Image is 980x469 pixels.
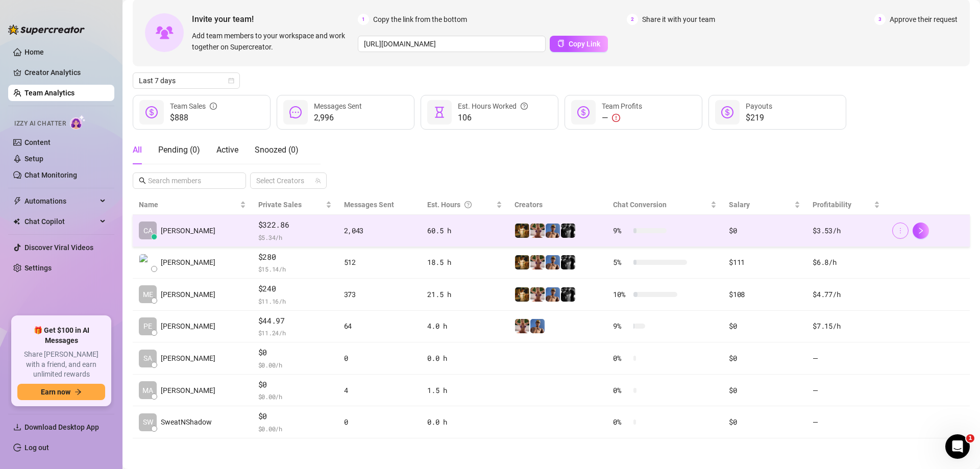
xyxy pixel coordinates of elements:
[917,227,924,234] span: right
[17,326,105,345] span: 🎁 Get $100 in AI Messages
[161,353,215,364] span: [PERSON_NAME]
[13,197,21,205] span: thunderbolt
[24,89,75,97] a: Team Analytics
[143,416,153,428] span: SW
[577,106,590,118] span: dollar-circle
[546,255,560,269] img: Dallas
[24,48,44,56] a: Home
[13,218,20,225] img: Chat Copilot
[258,201,302,209] span: Private Sales
[546,224,560,238] img: Dallas
[344,225,415,236] div: 2,043
[427,353,502,364] div: 0.0 h
[550,36,608,52] button: Copy Link
[613,225,629,236] span: 9 %
[143,225,153,236] span: CA
[133,195,252,215] th: Name
[133,144,142,156] div: All
[24,171,77,179] a: Chat Monitoring
[427,289,502,300] div: 21.5 h
[258,410,332,423] span: $0
[813,257,880,268] div: $6.8 /h
[530,287,545,302] img: Destiny
[139,199,238,210] span: Name
[139,177,146,184] span: search
[427,416,502,428] div: 0.0 h
[14,119,66,129] span: Izzy AI Chatter
[813,289,880,300] div: $4.77 /h
[427,257,502,268] div: 18.5 h
[612,114,620,122] span: exclamation-circle
[258,360,332,370] span: $ 0.00 /h
[427,225,502,236] div: 60.5 h
[24,155,43,163] a: Setup
[813,225,880,236] div: $3.53 /h
[192,13,358,26] span: Invite your team!
[515,224,529,238] img: Marvin
[515,319,529,333] img: Destiny
[569,40,600,48] span: Copy Link
[344,353,415,364] div: 0
[813,320,880,332] div: $7.15 /h
[613,320,629,332] span: 9 %
[161,257,215,268] span: [PERSON_NAME]
[315,178,321,184] span: team
[139,254,156,271] img: Jhon Kenneth Co…
[966,434,974,442] span: 1
[729,385,800,396] div: $0
[729,320,800,332] div: $0
[508,195,607,215] th: Creators
[70,115,86,130] img: AI Chatter
[521,101,528,112] span: question-circle
[24,423,99,431] span: Download Desktop App
[344,201,394,209] span: Messages Sent
[258,379,332,391] span: $0
[613,289,629,300] span: 10 %
[258,391,332,402] span: $ 0.00 /h
[258,264,332,274] span: $ 15.14 /h
[344,289,415,300] div: 373
[557,40,565,47] span: copy
[13,423,21,431] span: download
[24,443,49,452] a: Log out
[161,385,215,396] span: [PERSON_NAME]
[314,112,362,124] span: 2,996
[515,287,529,302] img: Marvin
[729,201,750,209] span: Salary
[427,199,494,210] div: Est. Hours
[148,175,232,186] input: Search members
[561,255,575,269] img: Marvin
[729,289,800,300] div: $108
[258,219,332,231] span: $322.86
[945,434,970,459] iframe: Intercom live chat
[806,342,886,375] td: —
[258,296,332,306] span: $ 11.16 /h
[613,201,667,209] span: Chat Conversion
[24,64,106,81] a: Creator Analytics
[890,14,958,25] span: Approve their request
[721,106,733,118] span: dollar-circle
[258,315,332,327] span: $44.97
[143,320,152,332] span: PE
[344,320,415,332] div: 64
[729,416,800,428] div: $0
[258,251,332,263] span: $280
[813,201,851,209] span: Profitability
[344,416,415,428] div: 0
[170,101,217,112] div: Team Sales
[210,101,217,112] span: info-circle
[530,255,545,269] img: Destiny
[161,416,212,428] span: SweatNShadow
[161,289,215,300] span: [PERSON_NAME]
[24,138,51,146] a: Content
[258,232,332,242] span: $ 5.34 /h
[344,385,415,396] div: 4
[530,319,545,333] img: Dallas
[258,328,332,338] span: $ 11.24 /h
[602,112,642,124] div: —
[75,388,82,396] span: arrow-right
[561,287,575,302] img: Marvin
[314,102,362,110] span: Messages Sent
[627,14,638,25] span: 2
[24,213,97,230] span: Chat Copilot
